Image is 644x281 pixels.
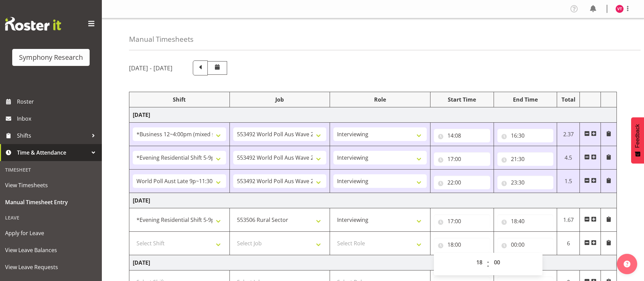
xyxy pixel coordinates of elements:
div: Role [333,95,427,104]
div: Timesheet [2,163,100,177]
a: View Leave Balances [2,242,100,259]
img: help-xxl-2.png [624,261,630,267]
button: Feedback - Show survey [631,117,644,163]
div: Shift [133,95,226,104]
td: 1.67 [557,208,580,232]
a: Manual Timesheet Entry [2,194,100,211]
h4: Manual Timesheets [129,35,194,43]
div: Symphony Research [19,52,83,63]
span: Manual Timesheet Entry [5,197,97,207]
input: Click to select... [434,176,490,189]
span: View Timesheets [5,180,97,190]
img: vala-tone11405.jpg [615,5,624,13]
td: 4.5 [557,146,580,170]
input: Click to select... [497,214,554,228]
a: Apply for Leave [2,225,100,242]
span: Feedback [634,124,641,148]
div: Start Time [434,95,490,104]
td: 1.5 [557,170,580,193]
input: Click to select... [434,152,490,166]
input: Click to select... [497,129,554,142]
input: Click to select... [434,214,490,228]
a: View Leave Requests [2,259,100,276]
td: [DATE] [129,255,617,270]
span: Shifts [17,130,88,141]
div: Leave [2,211,100,225]
div: Job [233,95,327,104]
a: View Timesheets [2,177,100,194]
input: Click to select... [497,238,554,251]
span: Inbox [17,113,98,124]
td: 6 [557,232,580,255]
div: End Time [497,95,554,104]
input: Click to select... [434,129,490,142]
span: Time & Attendance [17,147,88,158]
td: [DATE] [129,107,617,123]
input: Click to select... [434,238,490,251]
span: : [487,256,489,273]
input: Click to select... [497,176,554,189]
td: 2.37 [557,123,580,146]
td: [DATE] [129,193,617,208]
span: Apply for Leave [5,228,97,238]
span: Roster [17,96,98,107]
h5: [DATE] - [DATE] [129,64,172,72]
img: Rosterit website logo [5,17,61,31]
input: Click to select... [497,152,554,166]
span: View Leave Balances [5,245,97,255]
div: Total [560,95,576,104]
span: View Leave Requests [5,262,97,272]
